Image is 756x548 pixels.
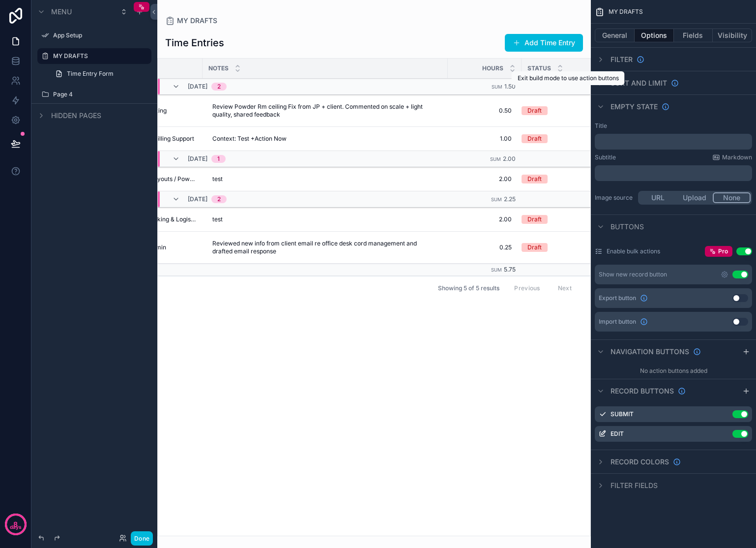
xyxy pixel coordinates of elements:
[491,197,502,202] small: Sum
[640,192,676,203] button: URL
[212,175,223,183] span: test
[504,195,516,203] span: 2.25
[595,194,634,202] label: Image source
[208,64,229,72] span: NOTES
[212,215,223,223] span: test
[13,519,18,529] p: 8
[492,84,502,90] small: Sum
[505,34,583,52] button: Add Time Entry
[527,215,542,224] div: Draft
[611,347,689,357] span: Navigation buttons
[718,247,728,255] span: Pro
[458,175,512,183] span: 2.00
[212,103,438,119] span: Review Powder Rm ceiling Fix from JP + client. Commented on scale + light quality, shared feedback
[527,243,542,252] div: Draft
[53,52,145,60] label: MY DRAFTS
[722,153,752,161] span: Markdown
[212,135,287,143] span: Context: Test +Action Now
[611,481,658,490] span: Filter fields
[458,244,512,251] span: 0.25
[188,195,207,203] span: [DATE]
[527,64,551,72] span: Status
[165,16,217,26] a: MY DRAFTS
[491,267,502,273] small: Sum
[599,318,636,326] span: Import button
[10,523,22,531] p: days
[595,122,607,130] label: Title
[611,457,669,467] span: Record colors
[504,266,516,273] span: 5.75
[217,155,220,163] div: 1
[131,531,153,546] button: Done
[712,153,752,161] a: Markdown
[127,135,194,143] span: Finance / Billing Support
[212,240,438,255] span: Reviewed new info from client email re office desk cord management and drafted email response
[188,155,207,163] span: [DATE]
[611,78,667,88] span: Sort And Limit
[527,134,542,143] div: Draft
[518,74,619,82] span: Exit build mode to use action buttons
[713,29,752,42] button: Visibility
[527,106,542,115] div: Draft
[674,29,713,42] button: Fields
[217,83,221,91] div: 2
[217,195,221,203] div: 2
[127,175,197,183] span: Lighting Layouts / Power Plans
[595,29,635,42] button: General
[591,363,756,379] div: No action buttons added
[611,55,633,64] span: Filter
[599,271,667,278] div: Show new record button
[611,222,644,232] span: Buttons
[458,215,512,223] span: 2.00
[53,31,145,39] label: App Setup
[527,175,542,183] div: Draft
[165,36,224,50] h1: Time Entries
[490,156,501,162] small: Sum
[611,430,624,438] label: Edit
[51,7,72,17] span: Menu
[458,135,512,143] span: 1.00
[595,153,616,161] label: Subtitle
[676,192,713,203] button: Upload
[599,294,636,302] span: Export button
[595,134,752,150] div: scrollable content
[188,83,207,91] span: [DATE]
[611,386,674,396] span: Record buttons
[609,8,643,16] span: MY DRAFTS
[49,66,151,82] a: Time Entry Form
[713,192,751,203] button: None
[51,111,101,121] span: Hidden pages
[53,91,145,98] label: Page 4
[503,155,516,162] span: 2.00
[611,410,634,418] label: Submit
[177,16,217,26] span: MY DRAFTS
[458,107,512,115] span: 0.50
[504,83,516,90] span: 1.50
[438,284,499,292] span: Showing 5 of 5 results
[635,29,674,42] button: Options
[595,165,752,181] div: scrollable content
[127,215,197,223] span: Order Tracking & Logistics
[67,70,114,78] span: Time Entry Form
[607,247,660,255] label: Enable bulk actions
[611,102,658,112] span: Empty state
[482,64,503,72] span: HOURS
